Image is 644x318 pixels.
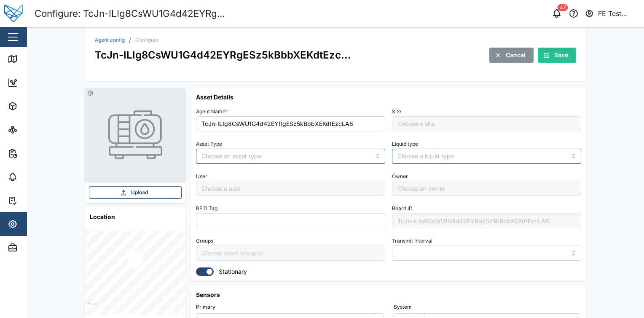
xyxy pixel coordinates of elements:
input: Choose a liquid type [392,149,581,164]
h6: Asset Details [196,93,581,102]
a: Mapbox logo [87,302,97,312]
div: Dashboard [22,78,60,87]
label: RFID Tag [196,206,217,211]
label: Asset Type [196,141,222,147]
div: FE Test Admin [598,8,637,19]
img: Main Logo [4,4,23,23]
div: Sites [22,125,42,134]
a: Agent config [95,37,125,43]
button: Save [538,48,576,63]
label: Groups [196,238,213,244]
span: Upload [131,187,148,198]
div: 47 [558,4,568,11]
img: TANK photo [108,108,162,162]
label: Liquid type [392,141,418,147]
label: Owner [392,174,408,179]
h6: Sensors [196,290,581,299]
label: Stationary [214,267,247,276]
div: Tasks [22,196,45,205]
div: System [394,303,581,311]
label: Board ID [392,206,413,211]
label: Transmit Interval [392,238,432,244]
label: Agent Name [196,109,228,115]
span: Cancel [506,48,526,62]
div: Admin [22,243,47,252]
div: Map [22,54,41,64]
label: User [196,174,207,179]
div: TcJn-ILIg8CsWU1G4d42EYRgESz5kBbbXEKdtEzc... [95,47,351,63]
div: Settings [22,219,52,229]
div: Assets [22,102,48,111]
div: Map marker [125,250,145,273]
h6: Location [85,207,186,226]
canvas: Map [85,230,186,315]
div: Configure: TcJn-ILIg8CsWU1G4d42EYRg... [35,6,225,21]
div: Configure [135,37,159,43]
div: Reports [22,149,51,158]
div: / [129,37,131,43]
label: Site [392,109,401,115]
input: Choose an asset type [196,149,385,164]
button: FE Test Admin [585,8,637,19]
div: Primary [196,303,384,311]
div: Alarms [22,172,48,182]
span: Save [554,48,568,62]
button: Cancel [489,48,534,63]
button: Upload [89,186,182,199]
